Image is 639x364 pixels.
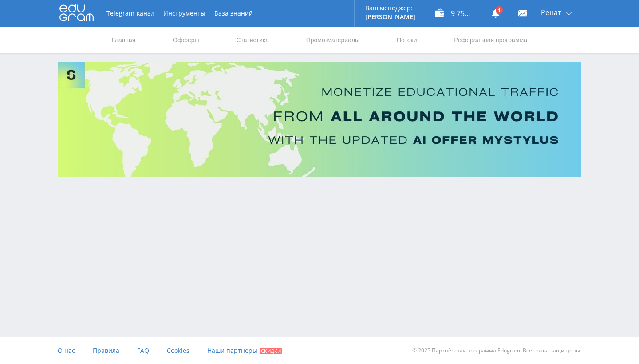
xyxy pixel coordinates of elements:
img: Banner [58,62,581,177]
span: Скидки [260,348,282,354]
a: Промо-материалы [305,27,360,53]
p: [PERSON_NAME] [365,13,415,20]
a: Потоки [396,27,418,53]
span: FAQ [137,346,149,355]
a: Статистика [235,27,270,53]
a: Офферы [172,27,200,53]
div: © 2025 Партнёрская программа Edugram. Все права защищены. [324,337,581,364]
a: Правила [93,337,119,364]
span: Ренат [541,9,561,16]
a: Реферальная программа [453,27,528,53]
span: О нас [58,346,75,355]
span: Cookies [167,346,189,355]
a: О нас [58,337,75,364]
a: FAQ [137,337,149,364]
span: Наши партнеры [207,346,257,355]
span: Правила [93,346,119,355]
p: Ваш менеджер: [365,4,415,12]
a: Главная [111,27,136,53]
a: Наши партнеры Скидки [207,337,282,364]
a: Cookies [167,337,189,364]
